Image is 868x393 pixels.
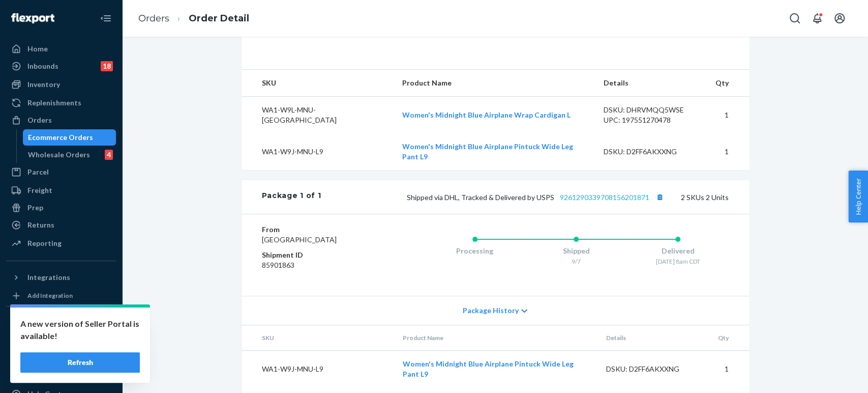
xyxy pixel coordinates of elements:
a: Add Fast Tag [6,335,116,347]
span: [GEOGRAPHIC_DATA] [262,235,337,244]
button: Copy tracking number [653,190,667,204]
a: Home [6,41,116,57]
span: Shipped via DHL, Tracked & Delivered by USPS [407,193,667,202]
div: 18 [101,61,113,71]
div: UPC: 197551270478 [604,115,699,125]
a: Women's Midnight Blue Airplane Pintuck Wide Leg Pant L9 [402,142,573,161]
a: Talk to Support [6,369,116,385]
a: Prep [6,200,116,216]
a: Order Detail [189,13,249,24]
a: Inbounds18 [6,58,116,74]
a: Orders [6,112,116,128]
div: 2 SKUs 2 Units [321,190,728,204]
button: Close Navigation [96,8,116,29]
button: Open account menu [829,8,850,29]
div: Shipped [525,246,627,256]
div: DSKU: D2FF6AKXXNG [604,147,699,157]
th: Qty [709,325,749,351]
th: Details [598,325,710,351]
td: WA1-W9J-MNU-L9 [242,133,394,170]
a: Inventory [6,76,116,93]
a: Add Integration [6,290,116,302]
div: Freight [27,185,52,195]
div: DSKU: DHRVMQQ5WSE [604,105,699,115]
div: Parcel [27,167,49,177]
th: Qty [707,70,749,97]
div: Package 1 of 1 [262,190,321,204]
div: Wholesale Orders [28,150,90,160]
div: Returns [27,220,54,230]
div: Processing [424,246,526,256]
a: Women's Midnight Blue Airplane Pintuck Wide Leg Pant L9 [403,359,574,378]
a: Reporting [6,235,116,251]
a: Parcel [6,164,116,180]
dd: 85901863 [262,260,383,270]
td: WA1-W9J-MNU-L9 [242,351,395,388]
button: Open Search Box [785,8,805,29]
button: Help Center [848,171,868,222]
div: Inventory [27,79,60,90]
a: Settings [6,351,116,368]
button: Integrations [6,269,116,286]
div: [DATE] 8am CDT [627,257,729,266]
div: Inbounds [27,61,58,71]
div: 9/7 [525,257,627,266]
dt: From [262,224,383,235]
a: Replenishments [6,95,116,111]
th: Details [595,70,707,97]
button: Open notifications [807,8,827,29]
td: 1 [709,351,749,388]
th: SKU [242,70,394,97]
div: Delivered [627,246,729,256]
td: 1 [707,133,749,170]
div: Replenishments [27,98,81,108]
img: Flexport logo [11,13,54,23]
div: Orders [27,115,52,125]
div: DSKU: D2FF6AKXXNG [606,364,702,374]
span: Package History [463,305,519,316]
div: Add Integration [27,291,73,300]
th: Product Name [395,325,598,351]
div: Home [27,44,48,54]
th: Product Name [394,70,595,97]
td: WA1-W9L-MNU-[GEOGRAPHIC_DATA] [242,97,394,134]
button: Fast Tags [6,315,116,331]
a: Women's Midnight Blue Airplane Wrap Cardigan L [402,110,571,119]
div: Ecommerce Orders [28,132,93,143]
dt: Shipment ID [262,250,383,260]
div: Prep [27,203,43,213]
p: A new version of Seller Portal is available! [20,318,140,342]
a: 9261290339708156201871 [560,193,649,202]
div: Integrations [27,272,70,283]
a: Returns [6,217,116,233]
a: Freight [6,182,116,199]
ol: breadcrumbs [130,4,257,34]
th: SKU [242,325,395,351]
div: Reporting [27,238,62,248]
a: Orders [138,13,169,24]
a: Ecommerce Orders [23,129,116,146]
td: 1 [707,97,749,134]
button: Refresh [20,352,140,373]
div: 4 [105,150,113,160]
a: Wholesale Orders4 [23,147,116,163]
